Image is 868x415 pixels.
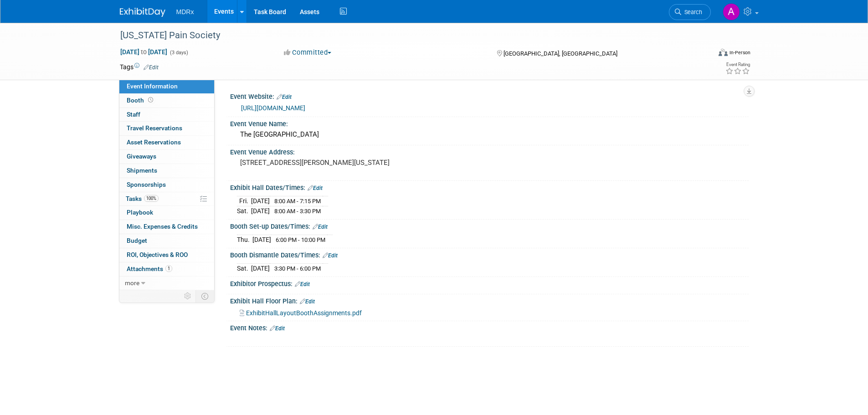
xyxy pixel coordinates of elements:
[277,94,292,100] a: Edit
[127,111,140,118] span: Staff
[119,136,214,149] a: Asset Reservations
[195,290,214,302] td: Toggle Event Tabs
[723,3,740,20] img: Allison Walsh
[725,62,750,67] div: Event Rating
[144,195,159,202] span: 100%
[127,153,156,160] span: Giveaways
[119,150,214,164] a: Giveaways
[230,248,749,260] div: Booth Dismantle Dates/Times:
[241,104,305,112] a: [URL][DOMAIN_NAME]
[119,220,214,234] a: Misc. Expenses & Credits
[180,290,196,302] td: Personalize Event Tab Strip
[323,252,338,259] a: Edit
[230,145,749,157] div: Event Venue Address:
[251,264,270,273] td: [DATE]
[230,181,749,193] div: Exhibit Hall Dates/Times:
[125,279,139,287] span: more
[119,234,214,248] a: Budget
[308,185,323,191] a: Edit
[176,8,194,15] span: MDRx
[230,321,749,333] div: Event Notes:
[274,208,321,215] span: 8:00 AM - 3:30 PM
[237,264,251,273] td: Sat.
[165,265,172,272] span: 1
[119,178,214,192] a: Sponsorships
[240,309,362,317] a: ExhibitHallLayoutBoothAssignments.pdf
[127,209,153,216] span: Playbook
[127,124,182,132] span: Travel Reservations
[729,49,750,56] div: In-Person
[230,277,749,289] div: Exhibitor Prospectus:
[169,50,188,56] span: (3 days)
[127,82,178,90] span: Event Information
[300,298,315,305] a: Edit
[237,128,742,142] div: The [GEOGRAPHIC_DATA]
[274,198,321,205] span: 8:00 AM - 7:15 PM
[117,27,697,44] div: [US_STATE] Pain Society
[313,224,328,230] a: Edit
[127,138,181,146] span: Asset Reservations
[120,62,159,72] td: Tags
[681,9,702,15] span: Search
[119,192,214,206] a: Tasks100%
[127,97,155,104] span: Booth
[127,167,157,174] span: Shipments
[230,90,749,102] div: Event Website:
[276,236,325,243] span: 6:00 PM - 10:00 PM
[127,251,188,258] span: ROI, Objectives & ROO
[237,196,251,206] td: Fri.
[252,235,271,245] td: [DATE]
[119,206,214,220] a: Playbook
[503,50,617,57] span: [GEOGRAPHIC_DATA], [GEOGRAPHIC_DATA]
[119,94,214,108] a: Booth
[281,48,335,57] button: Committed
[120,8,165,17] img: ExhibitDay
[119,277,214,290] a: more
[230,220,749,231] div: Booth Set-up Dates/Times:
[669,4,711,20] a: Search
[237,206,251,216] td: Sat.
[146,97,155,103] span: Booth not reserved yet
[127,265,172,272] span: Attachments
[119,164,214,178] a: Shipments
[127,237,147,244] span: Budget
[230,294,749,306] div: Exhibit Hall Floor Plan:
[251,196,270,206] td: [DATE]
[126,195,159,202] span: Tasks
[246,309,362,317] span: ExhibitHallLayoutBoothAssignments.pdf
[119,262,214,276] a: Attachments1
[251,206,270,216] td: [DATE]
[119,122,214,135] a: Travel Reservations
[230,117,749,128] div: Event Venue Name:
[127,181,166,188] span: Sponsorships
[240,159,436,167] pre: [STREET_ADDRESS][PERSON_NAME][US_STATE]
[274,265,321,272] span: 3:30 PM - 6:00 PM
[139,48,148,56] span: to
[270,325,285,332] a: Edit
[119,80,214,93] a: Event Information
[119,108,214,122] a: Staff
[144,64,159,71] a: Edit
[657,47,751,61] div: Event Format
[119,248,214,262] a: ROI, Objectives & ROO
[127,223,198,230] span: Misc. Expenses & Credits
[719,49,728,56] img: Format-Inperson.png
[120,48,168,56] span: [DATE] [DATE]
[295,281,310,287] a: Edit
[237,235,252,245] td: Thu.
